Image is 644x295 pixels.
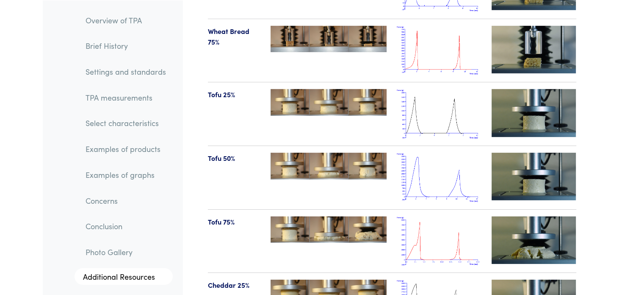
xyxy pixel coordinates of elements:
a: Overview of TPA [79,10,173,30]
img: tofu_tpa_25.png [397,89,481,139]
p: Wheat Bread 75% [208,26,261,48]
a: Conclusion [79,216,173,236]
img: tofu_tpa_75.png [397,216,481,266]
img: tofu-75-123-tpa.jpg [271,216,387,243]
img: tofu_tpa_50.png [397,153,481,202]
p: Tofu 25% [208,89,261,100]
p: Cheddar 25% [208,280,261,291]
img: tofu-videotn-75.jpg [492,216,576,264]
img: tofu-25-123-tpa.jpg [271,89,387,116]
p: Tofu 75% [208,216,261,228]
a: TPA measurements [79,87,173,107]
img: tofu-videotn-25.jpg [492,89,576,137]
img: wheat_bread-videotn-75.jpg [492,26,576,73]
a: Brief History [79,36,173,56]
a: Photo Gallery [79,242,173,261]
a: Select characteristics [79,113,173,133]
a: Concerns [79,191,173,210]
img: wheat_bread_tpa_75.png [397,26,481,76]
img: wheat_bread-75-123-tpa.jpg [271,26,387,53]
a: Settings and standards [79,62,173,81]
a: Examples of graphs [79,165,173,184]
a: Examples of products [79,139,173,159]
p: Tofu 50% [208,153,261,164]
img: tofu-50-123-tpa.jpg [271,153,387,180]
img: tofu-videotn-25.jpg [492,153,576,200]
a: Additional Resources [75,268,173,285]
